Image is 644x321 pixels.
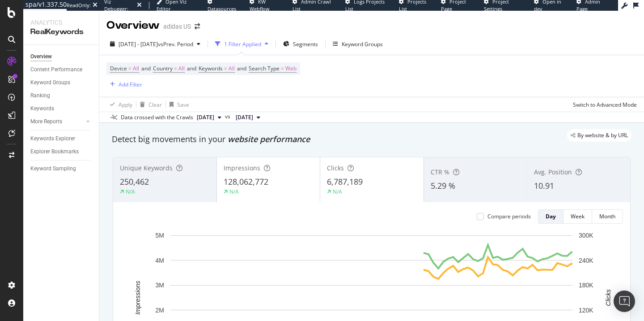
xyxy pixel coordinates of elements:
[166,97,189,112] button: Save
[30,52,52,61] div: Overview
[110,65,127,72] span: Device
[229,62,235,75] span: All
[30,117,62,126] div: More Reports
[229,188,239,195] div: N/A
[281,65,284,72] span: =
[573,101,637,108] div: Switch to Advanced Mode
[569,97,637,112] button: Switch to Advanced Mode
[158,40,193,48] span: vs Prev. Period
[224,40,261,48] div: 1 Filter Applied
[153,65,173,72] span: Country
[193,112,225,123] button: [DATE]
[212,37,272,51] button: 1 Filter Applied
[30,147,79,156] div: Explorer Bookmarks
[30,52,93,61] a: Overview
[156,257,164,264] text: 4M
[571,213,585,220] div: Week
[195,23,200,30] div: arrow-right-arrow-left
[333,188,342,195] div: N/A
[156,232,164,239] text: 5M
[30,164,76,174] div: Keyword Sampling
[106,79,142,90] button: Add Filter
[285,62,297,75] span: Web
[106,97,132,112] button: Apply
[567,129,631,142] div: legacy label
[30,18,92,27] div: Analytics
[30,164,93,174] a: Keyword Sampling
[237,65,246,72] span: and
[30,65,82,74] div: Content Performance
[605,289,612,306] text: Clicks
[30,78,93,87] a: Keyword Groups
[577,133,628,138] span: By website & by URL
[126,188,135,195] div: N/A
[224,164,260,172] span: Impressions
[329,37,386,51] button: Keyword Groups
[30,78,70,87] div: Keyword Groups
[133,62,139,75] span: All
[156,307,164,314] text: 2M
[30,27,92,37] div: RealKeywords
[579,232,593,239] text: 300K
[208,5,236,12] span: Datasources
[119,81,142,88] div: Add Filter
[141,65,151,72] span: and
[327,176,363,187] span: 6,787,189
[30,65,93,74] a: Content Performance
[178,62,185,75] span: All
[30,91,50,100] div: Ranking
[136,97,162,112] button: Clear
[579,257,593,264] text: 240K
[121,113,193,121] div: Data crossed with the Crawls
[563,209,592,224] button: Week
[120,164,173,172] span: Unique Keywords
[579,307,593,314] text: 120K
[546,213,556,220] div: Day
[538,209,563,224] button: Day
[119,40,158,48] span: [DATE] - [DATE]
[224,65,227,72] span: =
[225,113,232,121] span: vs
[30,134,75,143] div: Keywords Explorer
[30,134,93,143] a: Keywords Explorer
[534,168,572,176] span: Avg. Position
[599,213,615,220] div: Month
[163,22,191,31] div: adidas US
[431,180,455,191] span: 5.29 %
[30,104,54,113] div: Keywords
[431,168,449,176] span: CTR %
[174,65,177,72] span: =
[67,2,91,9] div: ReadOnly:
[30,104,93,113] a: Keywords
[148,101,162,108] div: Clear
[232,112,264,123] button: [DATE]
[120,176,149,187] span: 250,462
[236,113,253,121] span: 2024 Apr. 26th
[30,117,84,126] a: More Reports
[177,101,189,108] div: Save
[199,65,223,72] span: Keywords
[293,40,318,48] span: Segments
[119,101,132,108] div: Apply
[197,113,214,121] span: 2024 Jul. 26th
[487,213,531,220] div: Compare periods
[342,40,383,48] div: Keyword Groups
[579,282,593,289] text: 180K
[30,147,93,156] a: Explorer Bookmarks
[30,91,93,100] a: Ranking
[187,65,196,72] span: and
[614,291,635,312] div: Open Intercom Messenger
[592,209,623,224] button: Month
[134,281,141,314] text: Impressions
[534,180,554,191] span: 10.91
[224,176,268,187] span: 128,062,772
[249,65,280,72] span: Search Type
[106,37,204,51] button: [DATE] - [DATE]vsPrev. Period
[128,65,131,72] span: =
[106,18,160,33] div: Overview
[327,164,344,172] span: Clicks
[156,282,164,289] text: 3M
[280,37,322,51] button: Segments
